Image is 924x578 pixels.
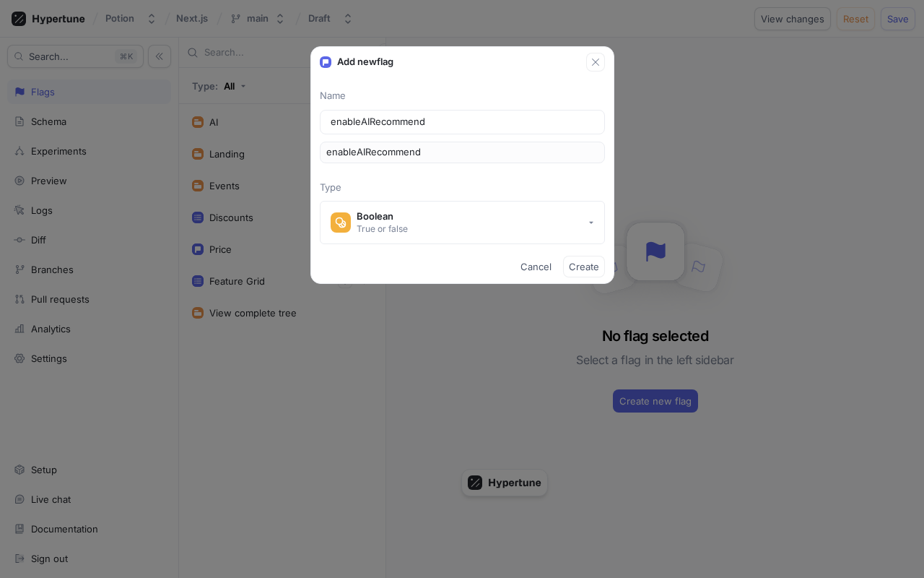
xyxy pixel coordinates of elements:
span: Create [569,262,599,271]
input: Enter a name for this flag [331,115,594,129]
span: Cancel [520,262,552,271]
button: Create [563,256,605,277]
div: True or false [357,223,408,235]
p: Add new flag [337,55,393,69]
p: Name [320,89,605,103]
button: BooleanTrue or false [320,201,605,244]
div: Boolean [357,210,408,223]
button: Cancel [515,256,557,277]
p: Type [320,181,605,195]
